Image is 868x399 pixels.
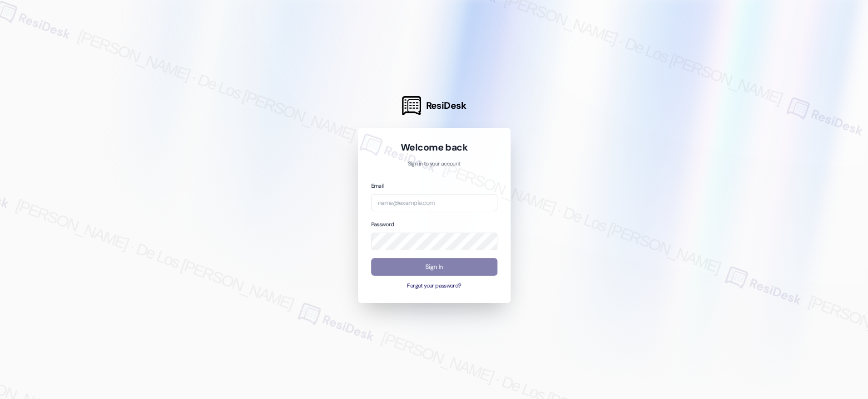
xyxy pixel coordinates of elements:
[371,141,497,154] h1: Welcome back
[371,160,497,168] p: Sign in to your account
[371,221,394,228] label: Password
[371,194,497,212] input: name@example.com
[426,99,466,112] span: ResiDesk
[371,282,497,290] button: Forgot your password?
[371,258,497,276] button: Sign In
[371,182,384,190] label: Email
[402,96,421,115] img: ResiDesk Logo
